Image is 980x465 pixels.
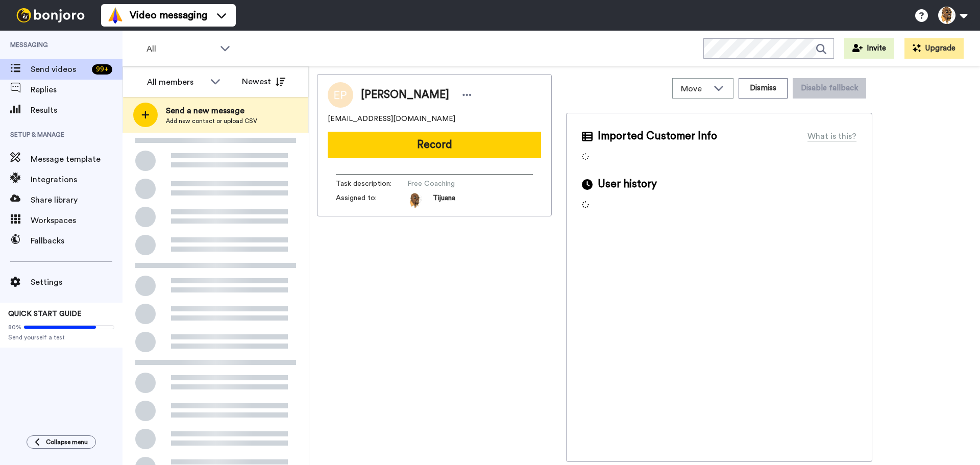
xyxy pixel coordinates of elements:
span: QUICK START GUIDE [8,310,82,317]
div: What is this? [807,130,856,142]
span: Assigned to: [336,193,407,208]
img: Image of Ennist Peete [328,82,353,108]
span: Move [681,83,708,95]
span: Workspaces [31,214,122,227]
img: AOh14GhEjaPh0ApFcDEkF8BHeDUOyUOOgDqA3jmRCib0HA [407,193,423,208]
div: 99 + [92,64,112,75]
button: Invite [844,38,894,59]
span: Results [31,104,122,116]
span: [PERSON_NAME] [361,87,449,103]
span: Collapse menu [46,438,88,446]
span: Message template [31,153,122,165]
span: Send a new message [166,105,257,117]
span: Send videos [31,63,88,76]
span: Add new contact or upload CSV [166,117,257,125]
button: Record [328,132,541,158]
button: Disable fallback [793,78,866,99]
span: Imported Customer Info [598,129,717,144]
span: Settings [31,276,122,288]
span: Replies [31,84,122,96]
span: Task description : [336,179,407,189]
span: Fallbacks [31,235,122,247]
button: Newest [234,71,293,92]
span: Send yourself a test [8,333,114,341]
button: Collapse menu [27,435,96,449]
button: Upgrade [904,38,964,59]
span: All [146,43,215,55]
span: User history [598,177,657,192]
span: 80% [8,323,21,331]
span: [EMAIL_ADDRESS][DOMAIN_NAME] [328,114,455,124]
img: bj-logo-header-white.svg [12,8,89,22]
span: Share library [31,194,122,206]
button: Dismiss [739,78,788,99]
img: vm-color.svg [107,7,124,23]
span: Integrations [31,174,122,186]
div: All members [147,76,205,88]
span: Free Coaching [407,179,504,189]
span: Tijuana [433,193,455,208]
span: Video messaging [130,8,207,22]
